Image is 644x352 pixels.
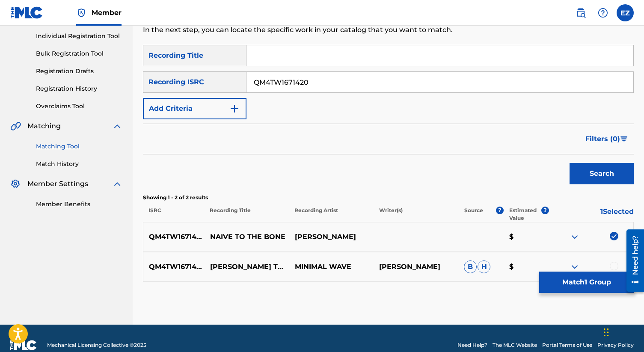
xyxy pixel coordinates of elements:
span: ? [496,207,504,214]
img: help [598,8,608,18]
a: Public Search [572,4,589,21]
img: expand [112,179,122,189]
p: [PERSON_NAME] TO THE BONE [204,262,289,272]
button: Search [570,163,634,184]
p: In the next step, you can locate the specific work in your catalog that you want to match. [143,25,521,35]
img: expand [112,121,122,131]
a: Overclaims Tool [36,102,122,111]
img: expand [570,262,580,272]
p: [PERSON_NAME] [374,262,458,272]
a: Registration Drafts [36,67,122,76]
p: Showing 1 - 2 of 2 results [143,194,634,201]
img: logo [10,340,37,350]
a: Registration History [36,84,122,93]
a: The MLC Website [493,341,537,349]
button: Add Criteria [143,98,246,119]
img: deselect [610,232,618,240]
form: Search Form [143,45,634,189]
p: ISRC [143,207,204,222]
img: Matching [10,121,21,131]
a: Individual Registration Tool [36,32,122,41]
p: MINIMAL WAVE [289,262,374,272]
img: filter [620,136,628,142]
button: Match1 Group [539,272,634,293]
p: NAIVE TO THE BONE [204,232,289,242]
span: Member [92,8,122,18]
a: Member Benefits [36,200,122,209]
p: Source [464,207,483,222]
p: QM4TW1671420 [143,232,204,242]
a: Portal Terms of Use [542,341,592,349]
img: Top Rightsholder [76,8,86,18]
img: search [576,8,586,18]
p: Writer(s) [374,207,458,222]
img: 9d2ae6d4665cec9f34b9.svg [229,104,240,114]
span: B [464,260,477,273]
button: Filters (0) [580,128,634,150]
span: Mechanical Licensing Collective © 2025 [47,341,146,349]
a: Matching Tool [36,142,122,151]
p: $ [504,262,549,272]
p: QM4TW1671420 [143,262,204,272]
iframe: Resource Center [620,226,644,295]
p: $ [504,232,549,242]
a: Need Help? [457,341,487,349]
a: Privacy Policy [597,341,634,349]
p: Estimated Value [509,207,541,222]
p: Recording Title [204,207,289,222]
div: Help [594,4,611,21]
p: [PERSON_NAME] [289,232,374,242]
p: Recording Artist [289,207,374,222]
iframe: Chat Widget [601,311,644,352]
a: Match History [36,160,122,169]
img: expand [570,232,580,242]
span: Filters ( 0 ) [585,134,620,144]
a: Bulk Registration Tool [36,49,122,58]
div: User Menu [617,4,634,21]
span: H [478,260,490,273]
span: ? [541,207,549,214]
img: Member Settings [10,179,21,189]
span: Matching [27,121,61,131]
div: Drag [604,319,609,345]
img: MLC Logo [10,6,43,19]
span: Member Settings [27,179,88,189]
p: 1 Selected [549,207,634,222]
